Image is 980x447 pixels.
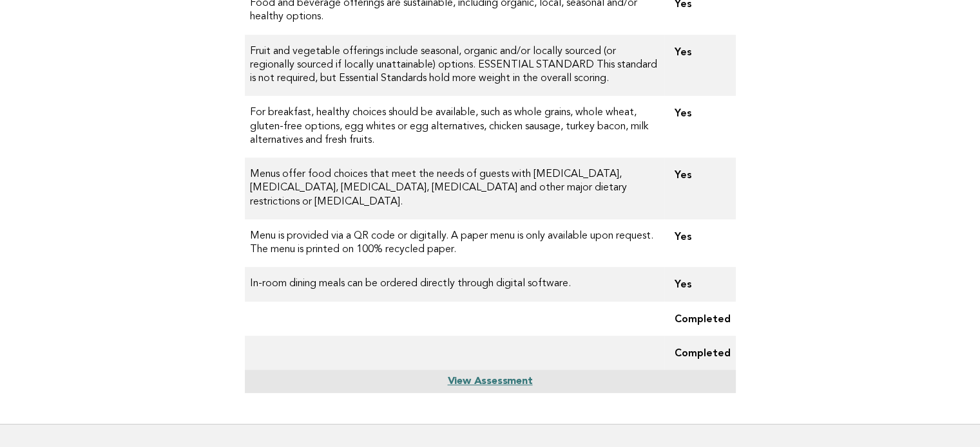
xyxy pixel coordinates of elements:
td: For breakfast, healthy choices should be available, such as whole grains, whole wheat, gluten-fre... [245,96,664,158]
a: View Assessment [447,376,532,387]
td: Yes [664,158,736,219]
td: In-room dining meals can be ordered directly through digital software. [245,267,664,301]
td: Menu is provided via a QR code or digitally. A paper menu is only available upon request. The men... [245,219,664,268]
td: Completed [664,302,736,336]
td: Fruit and vegetable offerings include seasonal, organic and/or locally sourced (or regionally sou... [245,35,664,96]
td: Menus offer food choices that meet the needs of guests with [MEDICAL_DATA], [MEDICAL_DATA], [MEDI... [245,158,664,219]
td: Yes [664,267,736,301]
td: Yes [664,35,736,96]
td: Yes [664,219,736,268]
td: Completed [664,336,736,370]
td: Yes [664,96,736,158]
